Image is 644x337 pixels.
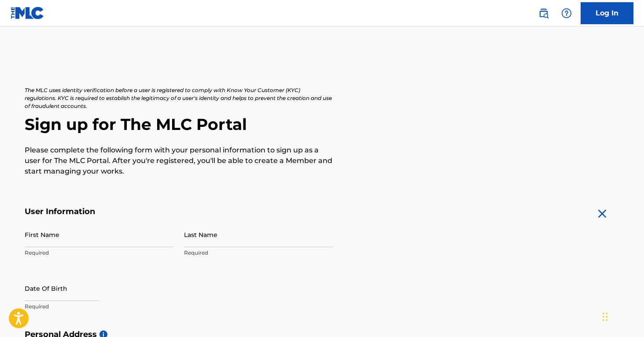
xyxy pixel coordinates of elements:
div: Drag [603,304,608,330]
a: Log In [581,2,633,24]
div: Help [558,4,575,22]
h5: User Information [25,207,333,217]
p: Required [184,249,333,257]
img: search [538,8,549,19]
img: close [595,207,609,221]
p: Please complete the following form with your personal information to sign up as a user for The ML... [25,145,333,177]
img: help [561,8,572,19]
iframe: Chat Widget [600,295,644,337]
h2: Sign up for The MLC Portal [25,115,620,134]
a: Public Search [535,4,552,22]
p: Required [25,249,173,257]
p: The MLC uses identity verification before a user is registered to comply with Know Your Customer ... [25,86,333,110]
img: MLC Logo [11,7,44,19]
p: Required [25,303,173,311]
